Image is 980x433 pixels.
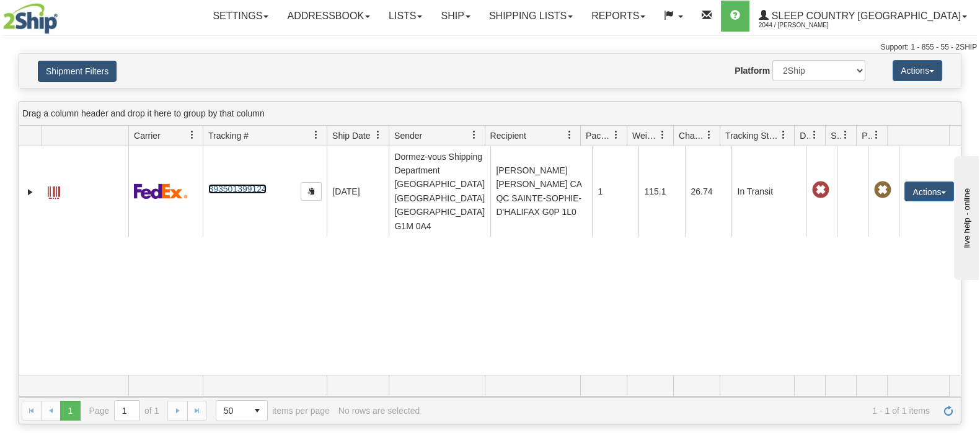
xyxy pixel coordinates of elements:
a: Recipient filter column settings [559,125,580,146]
input: Page 1 [115,401,139,421]
a: Packages filter column settings [606,125,627,146]
div: Support: 1 - 855 - 55 - 2SHIP [3,42,977,53]
a: Addressbook [278,1,379,32]
span: Charge [679,129,705,142]
img: logo2044.jpg [3,3,58,34]
img: 2 - FedEx Express® [134,183,188,199]
a: Sender filter column settings [464,125,485,146]
span: Shipment Issues [831,129,841,142]
span: Delivery Status [800,129,810,142]
a: Settings [203,1,278,32]
button: Actions [904,182,954,201]
td: [PERSON_NAME] [PERSON_NAME] CA QC SAINTE-SOPHIE-D'HALIFAX G0P 1L0 [490,146,592,237]
span: Page sizes drop down [216,400,268,421]
span: Pickup Not Assigned [873,182,891,199]
a: Label [48,181,60,201]
td: 1 [592,146,638,237]
span: Page 1 [60,401,80,421]
span: Sleep Country [GEOGRAPHIC_DATA] [769,11,961,21]
span: Ship Date [332,129,370,142]
a: 393501399124 [208,184,266,194]
td: In Transit [731,146,806,237]
a: Lists [379,1,431,32]
label: Platform [735,64,770,77]
a: Refresh [938,401,958,421]
td: Dormez-vous Shipping Department [GEOGRAPHIC_DATA] [GEOGRAPHIC_DATA] [GEOGRAPHIC_DATA] G1M 0A4 [389,146,490,237]
a: Shipping lists [480,1,582,32]
div: live help - online [9,11,115,20]
a: Shipment Issues filter column settings [835,125,856,146]
td: 115.1 [638,146,685,237]
span: Tracking # [208,129,249,142]
a: Reports [582,1,655,32]
span: Pickup Status [862,129,872,142]
a: Ship Date filter column settings [368,125,389,146]
a: Tracking Status filter column settings [773,125,794,146]
span: 2044 / [PERSON_NAME] [759,19,852,32]
a: Charge filter column settings [699,125,720,146]
a: Pickup Status filter column settings [866,125,887,146]
a: Sleep Country [GEOGRAPHIC_DATA] 2044 / [PERSON_NAME] [749,1,976,32]
a: Expand [24,186,37,198]
span: Weight [632,129,658,142]
span: Tracking Status [725,129,779,142]
td: [DATE] [327,146,389,237]
span: items per page [216,400,330,421]
span: Carrier [134,129,161,142]
a: Weight filter column settings [652,125,673,146]
button: Shipment Filters [38,61,117,82]
a: Ship [431,1,479,32]
iframe: chat widget [951,153,979,279]
span: Sender [394,129,422,142]
span: Page of 1 [89,400,159,421]
span: 50 [224,405,240,417]
td: 26.74 [685,146,731,237]
a: Tracking # filter column settings [306,125,327,146]
a: Delivery Status filter column settings [804,125,825,146]
div: No rows are selected [338,406,420,416]
button: Copy to clipboard [301,182,322,201]
span: Late [811,182,829,199]
a: Carrier filter column settings [182,125,203,146]
button: Actions [893,60,942,81]
span: Packages [586,129,612,142]
span: select [247,401,267,421]
div: grid grouping header [19,102,961,126]
span: Recipient [490,129,526,142]
span: 1 - 1 of 1 items [428,406,930,416]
